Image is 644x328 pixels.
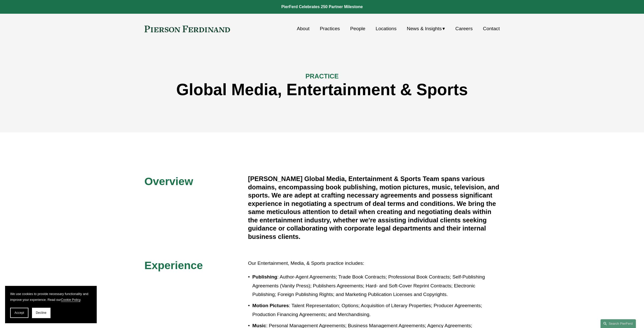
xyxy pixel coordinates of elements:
p: : Author-Agent Agreements; Trade Book Contracts; Professional Book Contracts; Self-Publishing Agr... [252,273,500,299]
p: Our Entertainment, Media, & Sports practice includes: [248,259,500,268]
p: : Talent Representation; Options; Acquisition of Literary Properties; Producer Agreements; Produc... [252,301,500,319]
h1: Global Media, Entertainment & Sports [144,80,500,99]
span: News & Insights [407,24,442,33]
a: People [350,24,365,34]
strong: Publishing [252,274,277,280]
span: Overview [144,175,193,187]
button: Accept [10,308,28,318]
a: Cookie Policy [61,298,80,302]
button: Decline [32,308,50,318]
span: PRACTICE [305,73,339,80]
span: Experience [144,259,203,271]
a: About [297,24,309,34]
a: Locations [376,24,397,34]
h4: [PERSON_NAME] Global Media, Entertainment & Sports Team spans various domains, encompassing book ... [248,175,500,241]
p: We use cookies to provide necessary functionality and improve your experience. Read our . [10,291,91,303]
a: Contact [483,24,500,34]
span: Accept [14,311,24,315]
a: Search this site [600,319,636,328]
a: Practices [320,24,340,34]
strong: Motion Pictures [252,303,289,308]
a: Careers [455,24,473,34]
a: folder dropdown [407,24,445,34]
section: Cookie banner [5,286,96,323]
span: Decline [36,311,46,315]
